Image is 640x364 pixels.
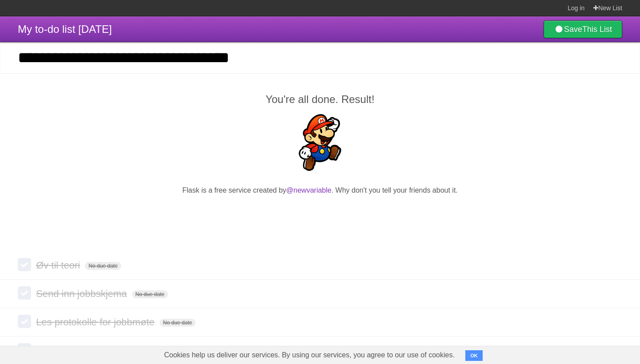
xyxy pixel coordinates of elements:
[286,186,332,194] a: @newvariable
[18,315,31,328] label: Done
[18,185,622,196] p: Flask is a free service created by . Why don't you tell your friends about it.
[304,207,336,219] iframe: X Post Button
[36,260,82,271] span: Øv til teori
[85,262,121,270] span: No due date
[160,319,196,327] span: No due date
[18,343,31,356] label: Done
[155,346,464,364] span: Cookies help us deliver our services. By using our services, you agree to our use of cookies.
[18,23,112,35] span: My to-do list [DATE]
[292,114,348,171] img: Super Mario
[36,345,92,356] span: Fysikk lekse
[18,286,31,300] label: Done
[18,258,31,271] label: Done
[36,317,157,328] span: Les protokolle for jobbmøte
[465,350,483,361] button: OK
[132,290,168,298] span: No due date
[582,25,612,34] b: This List
[544,20,622,38] a: SaveThis List
[18,91,622,107] h2: You're all done. Result!
[36,288,129,299] span: Send inn jobbskjema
